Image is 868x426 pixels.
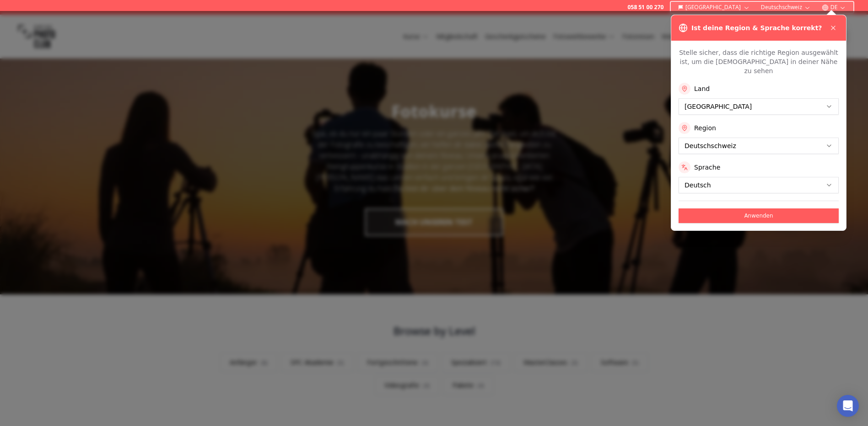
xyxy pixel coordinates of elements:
[679,208,839,223] button: Anwenden
[674,2,754,13] button: [GEOGRAPHIC_DATA]
[694,84,710,93] label: Land
[694,163,720,172] label: Sprache
[837,395,859,417] div: Open Intercom Messenger
[627,4,663,11] a: 058 51 00 270
[691,23,822,32] h3: Ist deine Region & Sprache korrekt?
[679,48,839,75] p: Stelle sicher, dass die richtige Region ausgewählt ist, um die [DEMOGRAPHIC_DATA] in deiner Nähe ...
[757,2,814,13] button: Deutschschweiz
[818,2,850,13] button: DE
[694,123,716,133] label: Region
